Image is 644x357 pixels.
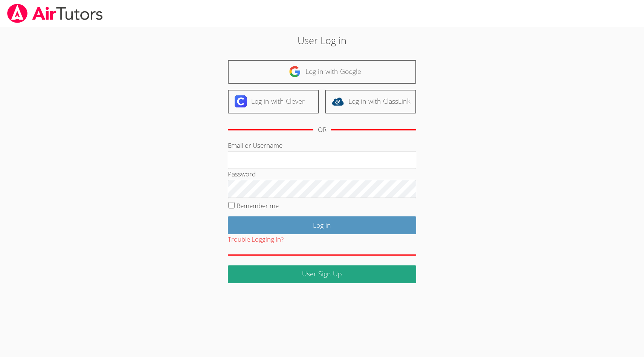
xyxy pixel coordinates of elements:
label: Remember me [237,201,279,210]
a: Log in with Google [228,60,416,84]
button: Trouble Logging In? [228,234,284,245]
a: Log in with ClassLink [325,90,416,113]
input: Log in [228,216,416,234]
div: OR [318,124,327,135]
img: clever-logo-6eab21bc6e7a338710f1a6ff85c0baf02591cd810cc4098c63d3a4b26e2feb20.svg [235,95,247,107]
label: Password [228,170,256,178]
h2: User Log in [148,33,496,47]
img: airtutors_banner-c4298cdbf04f3fff15de1276eac7730deb9818008684d7c2e4769d2f7ddbe033.png [6,4,104,23]
img: google-logo-50288ca7cdecda66e5e0955fdab243c47b7ad437acaf1139b6f446037453330a.svg [289,66,301,78]
label: Email or Username [228,141,282,150]
a: Log in with Clever [228,90,319,113]
img: classlink-logo-d6bb404cc1216ec64c9a2012d9dc4662098be43eaf13dc465df04b49fa7ab582.svg [332,95,344,107]
a: User Sign Up [228,265,416,283]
